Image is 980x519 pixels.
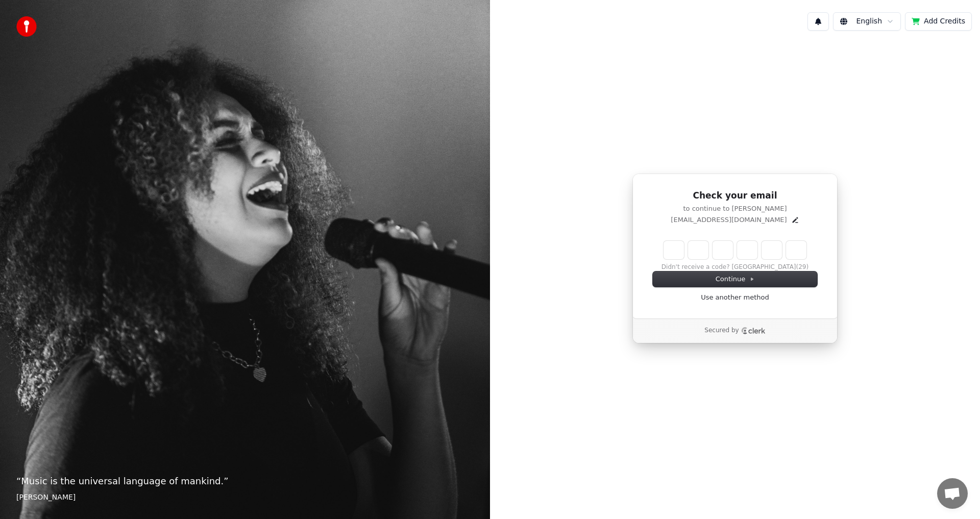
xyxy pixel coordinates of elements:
button: Edit [791,216,799,224]
div: Open chat [937,478,968,509]
a: Clerk logo [741,327,766,334]
button: Add Credits [905,12,972,31]
p: Secured by [704,327,739,335]
a: Use another method [701,293,769,302]
h1: Check your email [653,190,817,202]
input: Enter verification code [664,241,806,259]
footer: [PERSON_NAME] [16,492,474,503]
p: “ Music is the universal language of mankind. ” [16,474,474,488]
p: [EMAIL_ADDRESS][DOMAIN_NAME] [671,215,787,225]
span: Continue [716,275,754,284]
img: youka [16,16,37,37]
p: to continue to [PERSON_NAME] [653,204,817,213]
button: Continue [653,271,817,287]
